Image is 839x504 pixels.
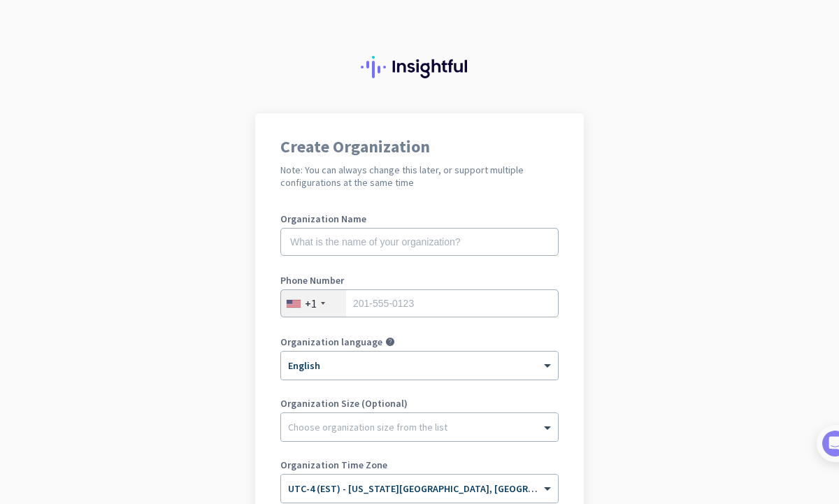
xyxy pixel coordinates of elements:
input: What is the name of your organization? [280,228,559,256]
label: Organization Time Zone [280,460,559,470]
input: 201-555-0123 [280,289,559,317]
label: Organization Name [280,214,559,224]
label: Phone Number [280,275,559,285]
img: Insightful [361,56,478,78]
label: Organization Size (Optional) [280,398,559,408]
div: +1 [305,296,317,310]
h2: Note: You can always change this later, or support multiple configurations at the same time [280,164,559,189]
i: help [385,337,395,347]
label: Organization language [280,337,382,347]
h1: Create Organization [280,138,559,155]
